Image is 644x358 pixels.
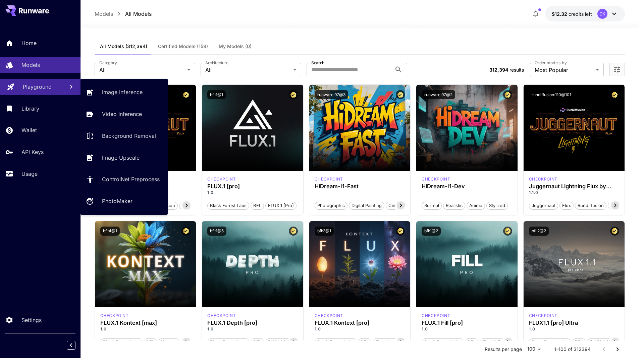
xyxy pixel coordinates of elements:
[358,339,371,346] span: BFL
[21,105,39,113] p: Library
[21,126,37,134] p: Wallet
[100,43,147,49] span: All Models (312,394)
[597,9,607,19] div: DK
[207,326,298,332] p: 1.0
[205,60,228,66] label: Architecture
[422,326,512,332] p: 1.0
[179,202,191,209] span: pro
[21,148,44,156] p: API Keys
[208,202,249,209] span: Black Forest Labs
[80,106,168,122] a: Video Inference
[315,176,343,182] p: checkpoint
[529,190,620,196] p: 1.1.0
[72,339,80,351] div: Collapse sidebar
[422,313,450,319] div: fluxpro
[554,346,591,353] p: 1–100 of 312394
[95,10,113,18] p: Models
[80,128,168,144] a: Background Removal
[529,339,571,346] span: Black Forest Labs
[613,66,621,74] button: Open more filters
[289,90,298,99] button: Certified Model – Vetted for best performance and includes a commercial license.
[159,339,179,346] span: Kontext
[315,202,347,209] span: Photographic
[80,193,168,209] a: PhotoMaker
[99,66,184,74] span: All
[552,11,569,17] span: $12.32
[207,176,236,182] p: checkpoint
[21,39,37,47] p: Home
[205,66,290,74] span: All
[144,339,157,346] span: BFL
[443,202,465,209] span: Realistic
[101,339,142,346] span: Black Forest Labs
[315,90,348,99] button: runware:97@3
[422,339,463,346] span: Black Forest Labs
[208,339,249,346] span: Black Forest Labs
[311,60,324,66] label: Search
[487,202,507,209] span: Stylized
[100,313,129,319] p: checkpoint
[99,60,117,66] label: Category
[485,346,522,353] p: Results per page
[315,176,343,182] div: HiDream Fast
[266,202,296,209] span: FLUX.1 [pro]
[181,90,191,99] button: Certified Model – Vetted for best performance and includes a commercial license.
[422,202,441,209] span: Surreal
[207,183,298,190] h3: FLUX.1 [pro]
[422,183,512,190] h3: HiDream-I1-Dev
[102,88,143,96] p: Image Inference
[611,343,624,356] button: Go to next page
[125,10,152,18] p: All Models
[422,320,512,326] div: FLUX.1 Fill [pro]
[21,61,40,69] p: Models
[315,313,343,319] p: checkpoint
[207,313,236,319] p: checkpoint
[349,202,384,209] span: Digital Painting
[529,313,557,319] p: checkpoint
[21,316,42,324] p: Settings
[102,110,142,118] p: Video Inference
[560,202,573,209] span: flux
[158,43,208,49] span: Certified Models (159)
[535,66,593,74] span: Most Popular
[587,339,631,346] span: FLUX1.1 [pro] Ultra
[422,90,455,99] button: runware:97@2
[315,313,343,319] div: FLUX.1 Kontext [pro]
[386,202,411,209] span: Cinematic
[315,320,405,326] h3: FLUX.1 Kontext [pro]
[80,171,168,188] a: ControlNet Preprocess
[95,10,152,18] nav: breadcrumb
[102,154,140,162] p: Image Upscale
[575,202,606,209] span: rundiffusion
[529,183,620,190] h3: Juggernaut Lightning Flux by RunDiffusion
[509,67,524,73] span: results
[610,90,619,99] button: Certified Model – Vetted for best performance and includes a commercial license.
[465,339,478,346] span: BFL
[100,326,191,332] p: 1.0
[529,90,574,99] button: rundiffusion:110@101
[100,227,120,236] button: bfl:4@1
[21,170,38,178] p: Usage
[315,227,334,236] button: bfl:3@1
[100,313,129,319] div: FLUX.1 Kontext [max]
[207,190,298,196] p: 1.0
[315,326,405,332] p: 1.0
[315,183,405,190] div: HiDream-I1-Fast
[529,320,620,326] h3: FLUX1.1 [pro] Ultra
[373,339,404,346] span: Flux Kontext
[80,149,168,166] a: Image Upscale
[315,339,356,346] span: Black Forest Labs
[535,60,567,66] label: Order models by
[219,43,252,49] span: My Models (0)
[396,90,405,99] button: Certified Model – Vetted for best performance and includes a commercial license.
[67,341,75,350] button: Collapse sidebar
[207,313,236,319] div: fluxpro
[529,227,549,236] button: bfl:2@2
[207,320,298,326] h3: FLUX.1 Depth [pro]
[422,227,441,236] button: bfl:1@2
[529,202,558,209] span: juggernaut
